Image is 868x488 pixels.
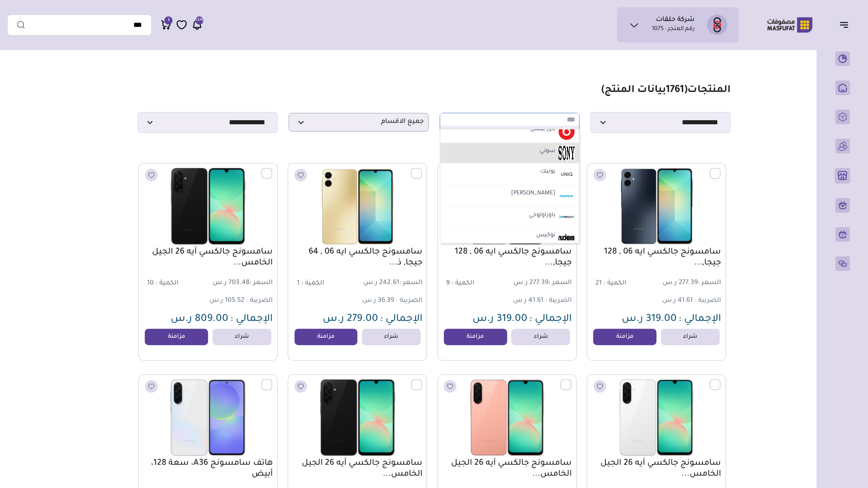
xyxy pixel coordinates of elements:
[662,297,693,305] span: 41.61 ر.س
[593,329,656,345] a: مزامنة
[528,210,557,222] label: باوراولوجي
[195,16,203,25] span: 1376
[558,230,574,244] img: 2025-09-14-68c6ee5684afc.png
[698,280,721,287] span: السعر :
[761,16,819,34] img: Logo
[293,247,422,269] a: سامسونج جالكسي ايه 06 , 64 جيجا, ذ...
[529,124,557,136] label: باور بيتس
[192,19,203,30] a: 1376
[601,84,731,97] h1: المنتجات
[144,379,272,456] img: 2025-05-19-682b2cc027d05.png
[145,329,208,345] a: مزامنة
[511,329,570,345] a: شراء
[592,168,721,244] img: 2025-05-20-682c6b97c91f0.png
[362,297,394,305] span: 36.39 ر.س
[695,297,721,305] span: الضريبة :
[652,25,695,34] p: رقم المتجر : 1075
[440,113,580,132] div: باور بيتسسونييونيك[PERSON_NAME]باوراولوجينوكيس
[558,124,574,140] img: 2025-09-14-68c6ecd6731e4.png
[294,118,424,127] span: جميع الاقسام
[168,16,170,25] span: 3
[230,314,273,325] span: الإجمالي :
[538,146,557,158] label: سوني
[293,168,421,244] img: 2025-05-20-682c666120da0.png
[622,314,677,325] span: 319.00 ر.س
[592,379,721,456] img: 2025-05-26-6834551f8d96d.png
[249,280,273,287] span: السعر :
[535,230,557,242] label: نوكيس
[161,19,172,30] a: 3
[296,280,299,287] span: 1
[452,280,474,287] span: الكمية :
[213,329,271,345] a: شراء
[707,15,727,35] img: شركة حلقات
[359,279,422,288] span: 242.61 ر.س
[442,247,572,269] a: سامسونج جالكسي ايه 06 , 128 جيجا,...
[545,297,572,305] span: الضريبة :
[595,280,602,287] span: 21
[143,247,273,269] a: سامسونج جالكسي آيه 26 الجيل الخامس...
[380,314,422,325] span: الإجمالي :
[246,297,273,305] span: الضريبة :
[293,379,421,456] img: 2025-05-26-6834572a61bdf.png
[209,279,273,288] span: 703.48 ر.س
[656,16,695,25] h1: شركة حلقات
[143,458,273,480] a: هاتف سامسونج A36، سعة 128، أبيض
[558,210,574,224] img: 2025-09-14-68c6d7fa1ec39.png
[592,247,721,269] a: سامسونج جالكسي ايه 06 , 128 جيجا,...
[513,297,543,305] span: 41.61 ر.س
[604,280,626,287] span: الكمية :
[147,280,154,287] span: 10
[301,280,324,287] span: الكمية :
[396,297,422,305] span: الضريبة :
[539,166,557,178] label: يونيك
[601,85,687,96] span: ( بيانات المنتج)
[144,168,272,244] img: 2025-05-26-683454003360f.png
[661,329,720,345] a: شراء
[444,329,507,345] a: مزامنة
[209,297,244,305] span: 105.52 ر.س
[442,458,572,480] a: سامسونج جالكسي آيه 26 الجيل الخامس...
[156,280,178,287] span: الكمية :
[529,314,572,325] span: الإجمالي :
[558,166,574,182] img: 2025-09-14-68c6ed6395ab2.png
[666,85,684,96] span: 1761
[362,329,421,345] a: شراء
[679,314,721,325] span: الإجمالي :
[510,188,557,200] label: [PERSON_NAME]
[558,188,574,204] img: 2025-09-14-68c6eddf484af.png
[508,279,572,288] span: 277.39 ر.س
[399,280,422,287] span: السعر :
[322,314,378,325] span: 279.00 ر.س
[293,458,422,480] a: سامسونج جالكسي آيه 26 الجيل الخامس...
[440,113,580,132] p: جميع العلامات التجارية
[657,279,721,288] span: 277.39 ر.س
[294,329,358,345] a: مزامنة
[558,146,574,160] img: 2025-09-14-68c6ed18bb497.png
[171,314,228,325] span: 809.00 ر.س
[472,314,528,325] span: 319.00 ر.س
[592,458,721,480] a: سامسونج جالكسي آيه 26 الجيل الخامس...
[443,379,571,456] img: 2025-05-26-68345656c37ab.png
[289,113,429,132] p: جميع الاقسام
[548,280,572,287] span: السعر :
[446,280,450,287] span: 9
